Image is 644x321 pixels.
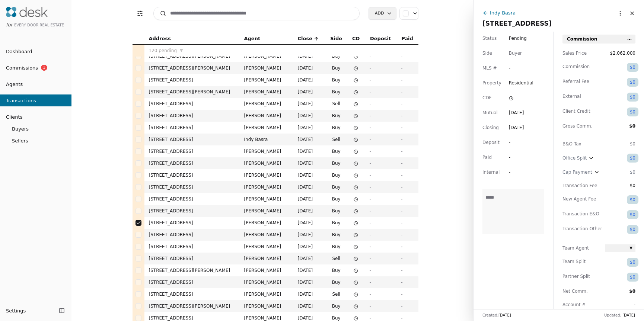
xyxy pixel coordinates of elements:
span: - [369,184,371,190]
span: - [401,161,402,166]
td: [PERSON_NAME] [240,264,293,276]
td: [PERSON_NAME] [240,229,293,241]
img: Desk [6,7,48,17]
td: [STREET_ADDRESS] [144,276,240,288]
td: [STREET_ADDRESS][PERSON_NAME] [144,86,240,98]
td: [DATE] [293,181,325,193]
td: Buy [325,122,347,134]
td: Buy [325,110,347,122]
td: Buy [325,193,347,205]
td: [STREET_ADDRESS] [144,288,240,300]
td: Buy [325,157,347,169]
span: - [401,173,402,178]
span: Close [298,35,312,43]
span: Closing [482,124,499,131]
div: [DATE] [509,124,524,131]
td: Buy [325,276,347,288]
div: $0 [627,258,638,267]
td: [DATE] [293,169,325,181]
span: for [6,22,13,28]
td: Buy [325,74,347,86]
div: Created: [482,312,511,318]
span: - [369,208,371,214]
td: [STREET_ADDRESS] [144,193,240,205]
td: [STREET_ADDRESS] [144,145,240,157]
span: $0 [630,141,635,147]
td: [STREET_ADDRESS] [144,74,240,86]
span: Status [482,35,497,42]
td: [STREET_ADDRESS] [144,122,240,134]
span: 120 pending [149,47,177,54]
span: Agent [244,35,261,43]
span: - [401,89,402,94]
td: Indy Basra [240,134,293,145]
td: [DATE] [293,264,325,276]
span: - [369,65,371,71]
td: [STREET_ADDRESS][PERSON_NAME] [144,300,240,312]
td: [PERSON_NAME] [240,110,293,122]
div: Office Split [562,154,602,163]
span: - [369,220,371,225]
div: - [509,139,522,146]
div: $0 [627,154,638,163]
span: Account # [562,301,602,308]
td: [PERSON_NAME] [240,86,293,98]
td: [STREET_ADDRESS] [144,205,240,217]
button: Settings [3,305,57,317]
td: Sell [325,288,347,300]
td: [STREET_ADDRESS] [144,241,240,253]
span: - [369,77,371,83]
td: [PERSON_NAME] [240,193,293,205]
span: Gross Comm. [562,122,602,130]
span: - [634,302,635,307]
span: - [369,280,371,285]
span: Side [330,35,342,43]
span: Paid [401,35,413,43]
span: [DATE] [498,313,511,317]
span: Every Door Real Estate [14,23,64,27]
span: Client Credit [562,107,602,116]
td: Buy [325,62,347,74]
td: [PERSON_NAME] [240,276,293,288]
div: Cap Payment [562,168,602,176]
span: - [369,244,371,249]
span: - [401,315,402,321]
td: [STREET_ADDRESS] [144,98,240,110]
span: Mutual [482,109,498,116]
div: $0 [627,107,638,116]
span: Side [482,49,492,57]
td: [STREET_ADDRESS][PERSON_NAME] [144,264,240,276]
span: Sales Price [562,49,602,57]
span: $0 [605,182,635,189]
td: [PERSON_NAME] [240,98,293,110]
div: $0 [627,195,638,204]
td: [DATE] [293,98,325,110]
span: - [401,244,402,249]
span: - [401,196,402,202]
span: Deposit [482,139,500,146]
span: Address [149,35,171,43]
td: [DATE] [293,241,325,253]
td: Buy [325,169,347,181]
span: Paid [482,154,492,161]
td: [DATE] [293,86,325,98]
span: - [401,292,402,297]
div: $0 [627,273,638,282]
td: [PERSON_NAME] [240,205,293,217]
span: External [562,93,602,102]
td: [DATE] [293,110,325,122]
td: [PERSON_NAME] [240,122,293,134]
span: - [401,268,402,273]
div: Buyer [509,49,522,57]
td: [DATE] [293,134,325,145]
span: Transaction Fee [562,182,602,189]
td: Sell [325,134,347,145]
span: Transaction Other [562,225,602,234]
span: - [401,77,402,83]
span: - [401,113,402,118]
td: [STREET_ADDRESS] [144,181,240,193]
span: Residential [509,79,533,87]
div: [DATE] [509,109,524,116]
td: [PERSON_NAME] [240,300,293,312]
span: - [369,232,371,237]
